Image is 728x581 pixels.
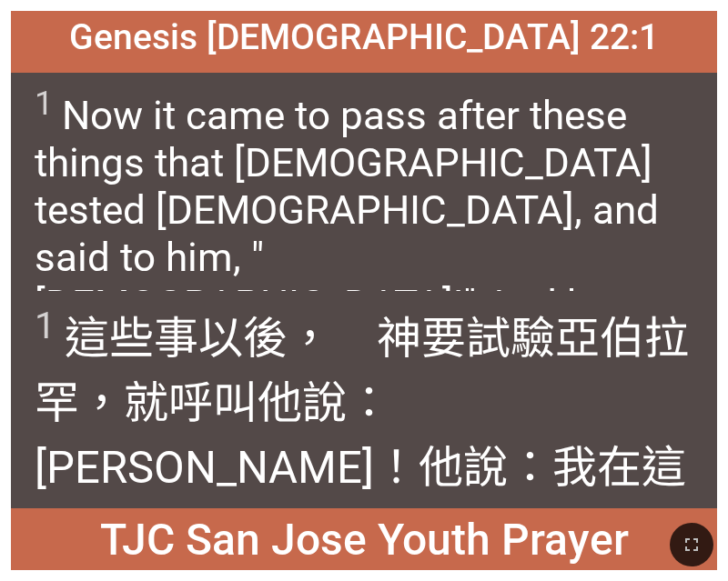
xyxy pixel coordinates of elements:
[35,377,686,558] wh85: ，就呼叫他說
[35,84,694,376] span: Now it came to pass after these things that [DEMOGRAPHIC_DATA] tested [DEMOGRAPHIC_DATA], and sai...
[35,302,694,560] span: 這些事
[35,313,689,558] wh310: ， 神
[35,304,56,347] sup: 1
[35,84,54,123] sup: 1
[35,313,689,558] wh1697: 以後
[35,377,686,558] wh559: ：[PERSON_NAME]
[69,16,659,58] span: Genesis [DEMOGRAPHIC_DATA] 22:1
